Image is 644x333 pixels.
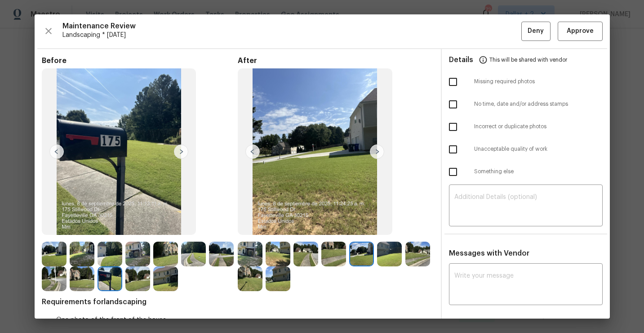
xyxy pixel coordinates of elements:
[442,71,610,93] div: Missing required photos
[442,116,610,138] div: Incorrect or duplicate photos
[370,144,384,159] img: right-chevron-button-url
[56,315,434,324] li: One photo of the front of the house
[49,144,64,159] img: left-chevron-button-url
[62,22,521,31] span: Maintenance Review
[442,93,610,116] div: No time, date and/or address stamps
[174,144,188,159] img: right-chevron-button-url
[42,56,238,65] span: Before
[474,100,603,108] span: No time, date and/or address stamps
[62,31,521,40] span: Landscaping * [DATE]
[238,56,434,65] span: After
[474,145,603,153] span: Unacceptable quality of work
[489,49,567,71] span: This will be shared with vendor
[474,123,603,130] span: Incorrect or duplicate photos
[567,26,594,37] span: Approve
[442,138,610,161] div: Unacceptable quality of work
[442,161,610,183] div: Something else
[558,22,603,41] button: Approve
[474,78,603,85] span: Missing required photos
[449,49,473,71] span: Details
[474,168,603,175] span: Something else
[521,22,551,41] button: Deny
[42,297,434,306] span: Requirements for landscaping
[449,250,529,257] span: Messages with Vendor
[528,26,544,37] span: Deny
[245,144,260,159] img: left-chevron-button-url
